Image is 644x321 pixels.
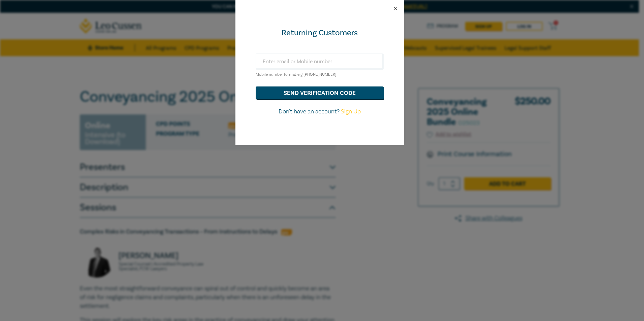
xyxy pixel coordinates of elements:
[256,86,384,99] button: send verification code
[341,108,361,115] a: Sign Up
[256,28,384,38] div: Returning Customers
[392,5,398,11] button: Close
[256,107,384,116] p: Don't have an account?
[256,72,336,77] small: Mobile number format e.g [PHONE_NUMBER]
[256,53,384,70] input: Enter email or Mobile number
